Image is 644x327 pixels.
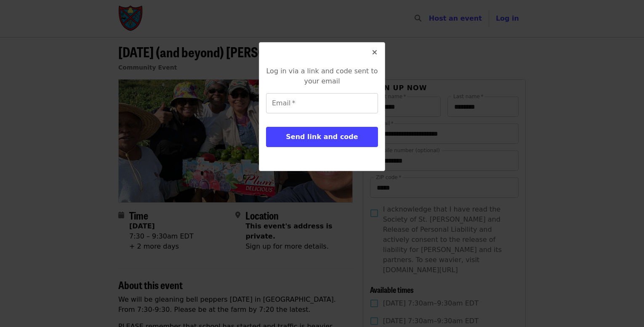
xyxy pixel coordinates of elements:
[286,133,358,141] span: Send link and code
[266,93,378,113] input: [object Object]
[372,48,377,56] i: times icon
[266,127,378,147] button: Send link and code
[266,67,378,85] span: Log in via a link and code sent to your email
[365,43,385,63] button: Close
